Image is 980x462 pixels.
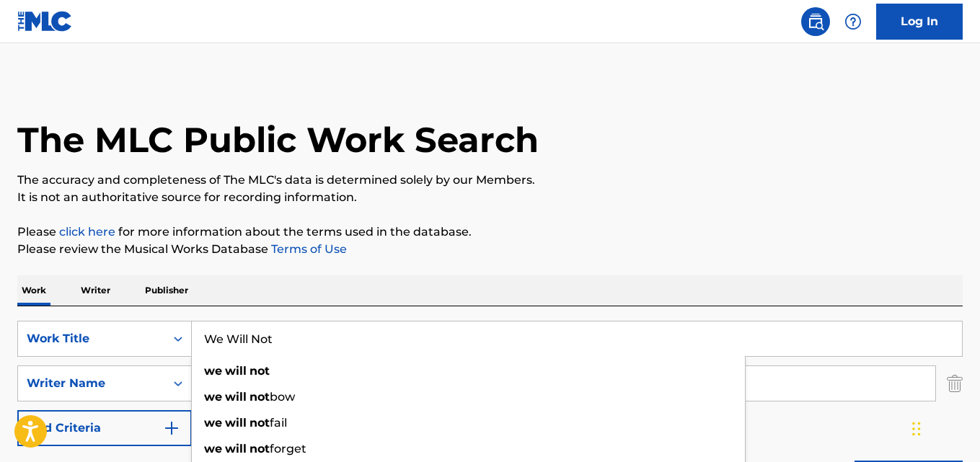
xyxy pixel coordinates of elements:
[225,390,247,404] strong: will
[908,393,980,462] iframe: Chat Widget
[163,419,180,437] img: 9d2ae6d4665cec9f34b9.svg
[141,275,193,306] p: Publisher
[250,390,270,404] strong: not
[801,7,830,36] a: Public Search
[807,13,824,30] img: search
[17,410,192,446] button: Add Criteria
[268,242,347,256] a: Terms of Use
[204,364,222,378] strong: we
[270,390,295,404] span: bow
[225,364,247,378] strong: will
[204,390,222,404] strong: we
[204,442,222,456] strong: we
[270,442,306,456] span: forget
[27,330,156,347] div: Work Title
[59,225,115,239] a: click here
[947,365,963,401] img: Delete Criterion
[839,7,868,36] div: Help
[17,275,50,306] p: Work
[17,241,963,258] p: Please review the Musical Works Database
[250,416,270,430] strong: not
[912,407,921,450] div: Drag
[17,172,963,189] p: The accuracy and completeness of The MLC's data is determined solely by our Members.
[250,442,270,456] strong: not
[250,364,270,378] strong: not
[225,442,247,456] strong: will
[844,13,862,30] img: help
[270,416,287,430] span: fail
[17,223,963,241] p: Please for more information about the terms used in the database.
[876,4,963,40] a: Log In
[17,11,73,32] img: MLC Logo
[27,375,156,392] div: Writer Name
[76,275,115,306] p: Writer
[17,118,539,161] h1: The MLC Public Work Search
[225,416,247,430] strong: will
[204,416,222,430] strong: we
[17,189,963,206] p: It is not an authoritative source for recording information.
